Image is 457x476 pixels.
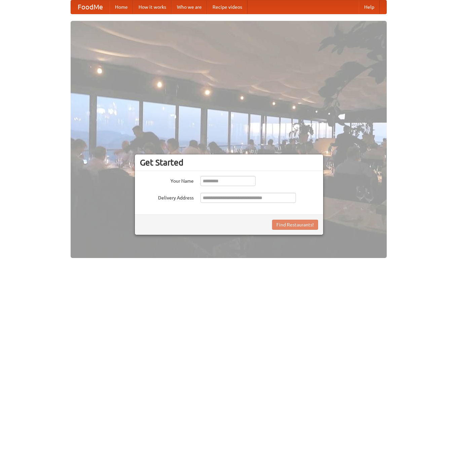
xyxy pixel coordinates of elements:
[172,0,207,14] a: Who we are
[140,193,194,201] label: Delivery Address
[140,176,194,184] label: Your Name
[359,0,380,14] a: Help
[207,0,247,14] a: Recipe videos
[140,157,318,168] h3: Get Started
[133,0,172,14] a: How it works
[71,0,110,14] a: FoodMe
[110,0,133,14] a: Home
[272,220,318,230] button: Find Restaurants!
